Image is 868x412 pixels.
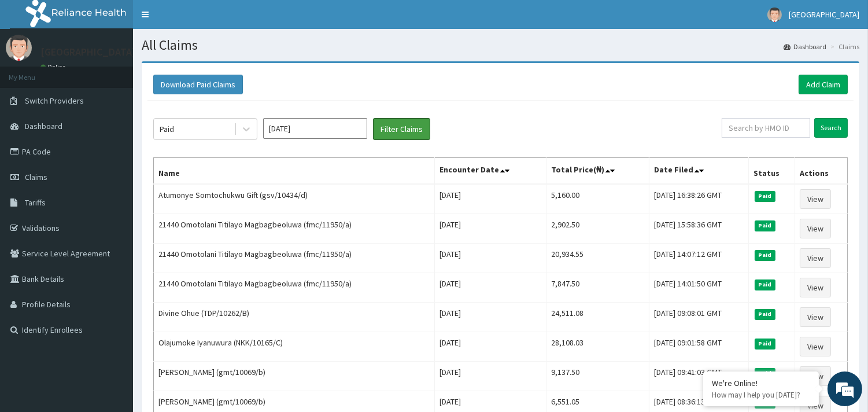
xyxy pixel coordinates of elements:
[649,214,749,244] td: [DATE] 15:58:36 GMT
[799,75,848,94] a: Add Claim
[25,95,84,106] span: Switch Providers
[755,309,775,319] span: Paid
[546,362,649,391] td: 9,137.50
[800,366,831,386] a: View
[755,250,775,260] span: Paid
[649,158,749,185] th: Date Filed
[649,362,749,391] td: [DATE] 09:41:03 GMT
[546,273,649,303] td: 7,847.50
[154,273,435,303] td: 21440 Omotolani Titilayo Magbagbeoluwa (fmc/11950/a)
[153,75,243,94] button: Download Paid Claims
[154,244,435,273] td: 21440 Omotolani Titilayo Magbagbeoluwa (fmc/11950/a)
[649,184,749,214] td: [DATE] 16:38:26 GMT
[649,244,749,273] td: [DATE] 14:07:12 GMT
[828,42,859,51] li: Claims
[154,362,435,391] td: [PERSON_NAME] (gmt/10069/b)
[40,63,68,71] a: Online
[546,158,649,185] th: Total Price(₦)
[546,303,649,332] td: 24,511.08
[800,278,831,297] a: View
[435,362,546,391] td: [DATE]
[755,339,775,349] span: Paid
[649,303,749,332] td: [DATE] 09:08:01 GMT
[435,158,546,185] th: Encounter Date
[749,158,795,185] th: Status
[190,6,217,34] div: Minimize live chat window
[795,158,847,185] th: Actions
[755,279,775,290] span: Paid
[649,332,749,362] td: [DATE] 09:01:58 GMT
[435,214,546,244] td: [DATE]
[60,65,194,80] div: Chat with us now
[800,337,831,356] a: View
[154,158,435,185] th: Name
[546,214,649,244] td: 2,902.50
[154,214,435,244] td: 21440 Omotolani Titilayo Magbagbeoluwa (fmc/11950/a)
[6,35,32,61] img: User Image
[800,307,831,327] a: View
[40,47,136,57] p: [GEOGRAPHIC_DATA]
[263,118,367,139] input: Select Month and Year
[789,9,859,20] span: [GEOGRAPHIC_DATA]
[373,118,430,140] button: Filter Claims
[25,172,47,182] span: Claims
[435,273,546,303] td: [DATE]
[546,244,649,273] td: 20,934.55
[21,58,47,87] img: d_794563401_company_1708531726252_794563401
[712,378,810,388] div: We're Online!
[755,220,775,231] span: Paid
[649,273,749,303] td: [DATE] 14:01:50 GMT
[154,184,435,214] td: Atumonye Somtochukwu Gift (gsv/10434/d)
[25,121,62,131] span: Dashboard
[435,303,546,332] td: [DATE]
[546,184,649,214] td: 5,160.00
[25,197,46,208] span: Tariffs
[755,368,775,378] span: Paid
[142,38,859,53] h1: All Claims
[800,189,831,209] a: View
[814,118,848,138] input: Search
[154,332,435,362] td: Olajumoke Iyanuwura (NKK/10165/C)
[67,129,160,246] span: We're online!
[800,219,831,238] a: View
[435,184,546,214] td: [DATE]
[712,390,810,400] p: How may I help you today?
[546,332,649,362] td: 28,108.03
[800,248,831,268] a: View
[6,282,220,323] textarea: Type your message and hit 'Enter'
[435,332,546,362] td: [DATE]
[767,8,782,22] img: User Image
[784,42,826,51] a: Dashboard
[154,303,435,332] td: Divine Ohue (TDP/10262/B)
[435,244,546,273] td: [DATE]
[755,191,775,201] span: Paid
[160,123,174,135] div: Paid
[722,118,810,138] input: Search by HMO ID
